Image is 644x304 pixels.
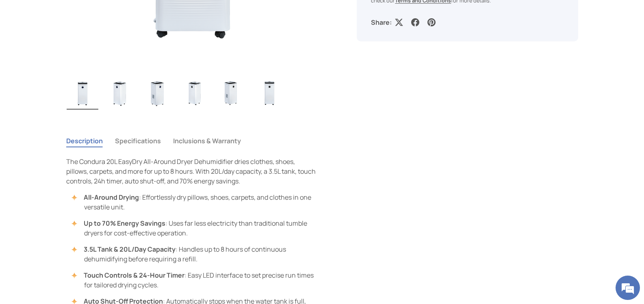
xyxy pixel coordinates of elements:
strong: Touch Controls & 24-Hour Timer [84,271,184,280]
li: : Easy LED interface to set precise run times for tailored drying cycles. [74,270,318,290]
strong: Up to 70% Energy Savings [84,219,165,228]
button: Specifications [115,132,161,150]
li: : Uses far less electricity than traditional tumble dryers for cost-effective operation. [74,218,318,238]
img: condura-easy-dry-dehumidifier-full-left-side-view-concepstore-dot-ph [179,77,210,110]
img: condura-easy-dry-dehumidifier-full-right-side-view-condura-philippines [216,77,248,110]
img: https://concepstore.ph/products/condura-easydry-all-around-dryer-dehumidifier-20l [254,77,285,110]
strong: 3.5L Tank & 20L/Day Capacity [84,245,176,254]
button: Inclusions & Warranty [173,132,241,150]
strong: All-Around Drying [84,193,139,202]
img: condura-easy-dry-dehumidifier-left-side-view-concepstore.ph [104,77,136,110]
li: : Effortlessly dry pillows, shoes, carpets, and clothes in one versatile unit. [74,192,318,212]
span: The Condura 20L EasyDry All-Around Dryer Dehumidifier dries clothes, shoes, pillows, carpets, and... [66,157,316,185]
li: : Handles up to 8 hours of continuous dehumidifying before requiring a refill. [74,244,318,264]
button: Description [66,132,103,150]
img: condura-easy-dry-dehumidifier-right-side-view-concepstore [141,77,173,110]
img: condura-easy-dry-dehumidifier-full-view-concepstore.ph [67,77,98,110]
p: Share: [371,17,392,27]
